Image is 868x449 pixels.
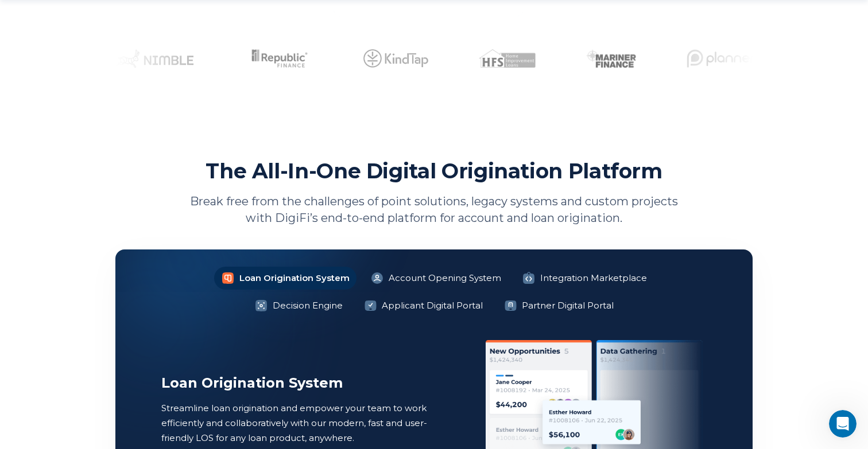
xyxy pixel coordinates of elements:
[244,49,313,68] img: Client Logo 2
[161,401,434,446] p: Streamline loan origination and empower your team to work efficiently and collaboratively with ou...
[515,267,654,290] li: Integration Marketplace
[184,193,684,227] p: Break free from the challenges of point solutions, legacy systems and custom projects with DigiFi...
[356,294,490,317] li: Applicant Digital Portal
[829,410,857,438] iframe: Intercom live chat
[247,294,350,317] li: Decision Engine
[214,267,356,290] li: Loan Origination System
[687,49,762,68] img: Client Logo 6
[479,49,536,68] img: Client Logo 4
[363,49,428,68] img: Client Logo 3
[206,158,662,184] h2: The All-In-One Digital Origination Platform
[161,374,434,392] h2: Loan Origination System
[363,267,508,290] li: Account Opening System
[586,49,636,68] img: Client Logo 5
[115,49,193,68] img: Client Logo 1
[497,294,621,317] li: Partner Digital Portal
